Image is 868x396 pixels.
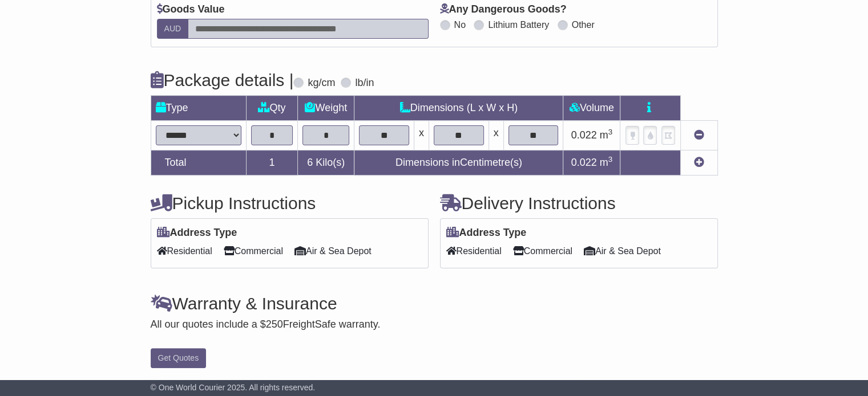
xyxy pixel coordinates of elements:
[571,129,597,141] span: 0.022
[151,294,718,313] h4: Warranty & Insurance
[157,19,189,39] label: AUD
[608,128,613,136] sup: 3
[308,77,335,89] label: kg/cm
[354,150,563,175] td: Dimensions in Centimetre(s)
[600,129,613,141] span: m
[446,227,527,239] label: Address Type
[307,157,313,168] span: 6
[440,3,567,16] label: Any Dangerous Goods?
[584,242,661,260] span: Air & Sea Depot
[488,121,503,150] td: x
[572,19,595,30] label: Other
[157,3,225,16] label: Goods Value
[151,348,207,368] button: Get Quotes
[157,227,237,239] label: Address Type
[446,242,502,260] span: Residential
[454,19,466,30] label: No
[563,96,620,121] td: Volume
[151,319,718,331] div: All our quotes include a $ FreightSafe warranty.
[224,242,283,260] span: Commercial
[571,157,597,168] span: 0.022
[694,129,704,141] a: Remove this item
[151,96,246,121] td: Type
[151,383,316,392] span: © One World Courier 2025. All rights reserved.
[600,157,613,168] span: m
[354,96,563,121] td: Dimensions (L x W x H)
[694,157,704,168] a: Add new item
[151,71,294,89] h4: Package details |
[298,150,354,175] td: Kilo(s)
[608,155,613,164] sup: 3
[266,319,283,330] span: 250
[151,194,429,213] h4: Pickup Instructions
[513,242,572,260] span: Commercial
[294,242,372,260] span: Air & Sea Depot
[440,194,718,213] h4: Delivery Instructions
[151,150,246,175] td: Total
[246,96,298,121] td: Qty
[157,242,212,260] span: Residential
[355,77,374,89] label: lb/in
[246,150,298,175] td: 1
[488,19,549,30] label: Lithium Battery
[414,121,429,150] td: x
[298,96,354,121] td: Weight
